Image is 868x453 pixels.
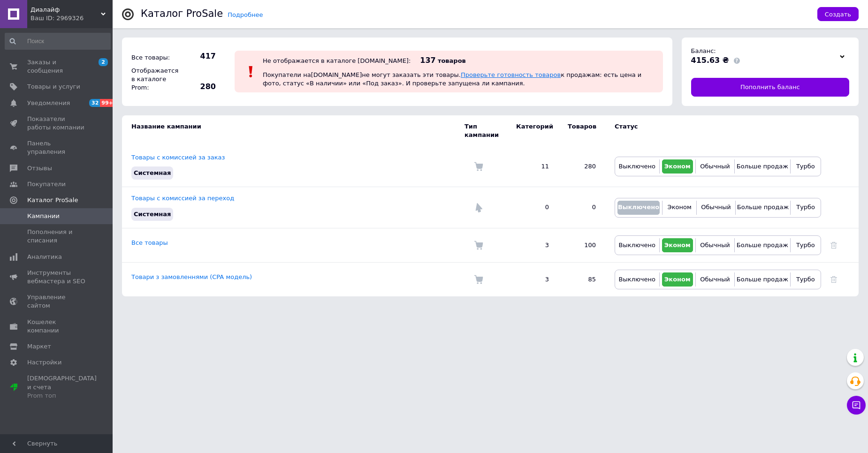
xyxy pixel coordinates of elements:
span: Выключено [618,204,659,211]
button: Больше продаж [738,201,788,215]
input: Поиск [5,33,111,50]
button: Выключено [617,272,657,287]
div: Ваш ID: 2969326 [30,14,113,23]
span: 137 [420,56,435,65]
span: Эконом [664,276,691,283]
button: Больше продаж [737,159,788,174]
button: Турбо [793,272,818,287]
span: Инструменты вебмастера и SEO [27,269,87,286]
span: Обычный [700,163,730,170]
span: Больше продаж [737,276,788,283]
span: Обычный [701,204,731,211]
span: Системная [134,211,171,218]
span: товаров [438,57,466,64]
div: Не отображается в каталоге [DOMAIN_NAME]: [263,57,411,64]
td: 85 [558,262,605,296]
button: Больше продаж [737,272,788,287]
button: Эконом [662,238,693,252]
span: Турбо [796,276,815,283]
a: Товары с комиссией за заказ [131,154,225,161]
a: Товары с комиссией за переход [131,195,234,202]
a: Удалить [830,276,837,283]
span: Кошелек компании [27,318,87,335]
td: Название кампании [122,115,464,146]
button: Больше продаж [737,238,788,252]
span: Покупатели на [DOMAIN_NAME] не могут заказать эти товары. к продажам: есть цена и фото, статус «В... [263,71,641,87]
span: 415.63 ₴ [691,56,729,65]
span: Баланс: [691,47,716,54]
div: Отображается в каталоге Prom: [129,64,181,95]
a: Все товары [131,239,168,246]
span: Выключено [619,276,655,283]
span: Создать [825,11,851,18]
button: Эконом [665,201,694,215]
div: Все товары: [129,51,181,64]
td: 0 [558,187,605,228]
span: Больше продаж [737,163,788,170]
span: 2 [99,58,108,66]
button: Выключено [617,159,657,174]
span: Пополнить баланс [740,83,800,91]
td: 280 [558,146,605,187]
td: Категорий [507,115,558,146]
img: Комиссия за переход [474,203,483,212]
img: :exclamation: [244,65,258,79]
td: Товаров [558,115,605,146]
span: Пополнения и списания [27,228,87,245]
span: Отзывы [27,164,52,173]
button: Обычный [698,272,732,287]
span: Показатели работы компании [27,115,87,132]
span: Аналитика [27,253,62,261]
span: Системная [134,169,171,176]
td: 11 [507,146,558,187]
span: Выключено [619,242,655,249]
button: Обычный [698,238,732,252]
span: Кампании [27,212,60,220]
a: Товари з замовленнями (CPA модель) [131,273,252,280]
span: 417 [183,51,216,61]
span: Эконом [664,163,691,170]
button: Турбо [793,201,818,215]
button: Чат с покупателем [847,396,866,415]
button: Обычный [699,201,732,215]
span: Заказы и сообщения [27,58,87,75]
button: Эконом [662,159,693,174]
span: Эконом [668,204,692,211]
span: Настройки [27,358,61,367]
a: Пополнить баланс [691,78,850,97]
img: Комиссия за заказ [474,162,483,171]
span: Каталог ProSale [27,196,78,204]
span: Диалайф [30,6,101,14]
div: Prom топ [27,392,97,400]
span: Управление сайтом [27,293,87,310]
button: Выключено [617,201,660,215]
img: Комиссия за заказ [474,241,483,250]
td: 0 [507,187,558,228]
span: Уведомления [27,99,70,107]
td: Статус [605,115,821,146]
span: Турбо [796,204,815,211]
span: 99+ [100,99,115,107]
div: Каталог ProSale [141,9,223,19]
span: [DEMOGRAPHIC_DATA] и счета [27,374,97,400]
span: Панель управления [27,139,87,156]
span: Покупатели [27,180,66,189]
a: Удалить [830,242,837,249]
a: Проверьте готовность товаров [461,71,561,78]
button: Создать [817,7,859,21]
img: Комиссия за заказ [474,275,483,284]
span: Больше продаж [737,204,789,211]
button: Эконом [662,272,693,287]
span: Обычный [700,276,730,283]
button: Выключено [617,238,657,252]
span: Турбо [796,163,815,170]
td: Тип кампании [464,115,507,146]
td: 3 [507,262,558,296]
button: Турбо [793,159,818,174]
span: Обычный [700,242,730,249]
span: 32 [89,99,100,107]
span: Выключено [619,163,655,170]
span: 280 [183,82,216,92]
span: Товары и услуги [27,83,80,91]
td: 100 [558,228,605,262]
